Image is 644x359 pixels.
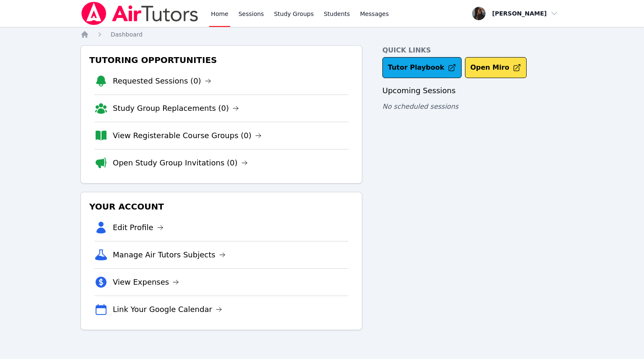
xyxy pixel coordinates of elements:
[113,157,248,169] a: Open Study Group Invitations (0)
[360,10,389,18] span: Messages
[113,222,164,233] a: Edit Profile
[382,57,462,78] a: Tutor Playbook
[111,31,143,38] span: Dashboard
[382,45,563,55] h4: Quick Links
[382,102,458,110] span: No scheduled sessions
[88,199,355,214] h3: Your Account
[88,52,355,68] h3: Tutoring Opportunities
[113,75,211,87] a: Requested Sessions (0)
[80,30,563,39] nav: Breadcrumb
[111,30,143,39] a: Dashboard
[382,85,563,97] h3: Upcoming Sessions
[113,249,226,261] a: Manage Air Tutors Subjects
[113,102,239,114] a: Study Group Replacements (0)
[113,304,222,315] a: Link Your Google Calendar
[113,130,262,142] a: View Registerable Course Groups (0)
[80,2,199,25] img: Air Tutors
[465,57,527,78] button: Open Miro
[113,276,179,288] a: View Expenses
